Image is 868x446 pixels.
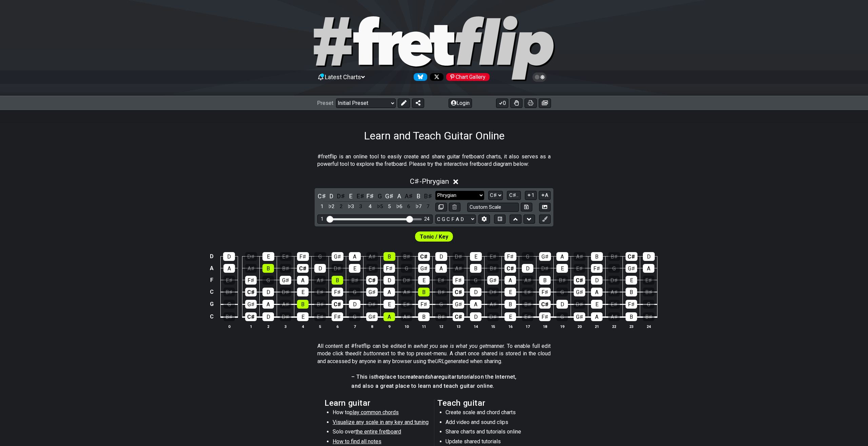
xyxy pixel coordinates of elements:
[478,215,490,224] button: Edit Tuning
[366,202,374,211] div: toggle scale degree
[260,323,277,330] th: 2
[223,276,235,285] div: E♯
[208,262,216,274] td: A
[314,276,326,285] div: A♯
[539,215,551,224] button: First click edit preset to enable marker editing
[509,192,518,198] span: C♯..
[505,300,516,309] div: B
[223,252,235,261] div: D
[443,73,490,81] a: #fretflip at Pinterest
[505,276,516,285] div: A
[608,312,620,321] div: A♯
[608,252,620,261] div: B♯
[366,264,378,273] div: E♯
[556,276,568,285] div: B♯
[608,288,620,296] div: A♯
[591,264,603,273] div: F♯
[418,300,430,309] div: F♯
[262,312,274,321] div: D
[487,300,499,309] div: A♯
[245,288,257,296] div: C♯
[383,312,395,321] div: A
[336,98,396,108] select: Preset
[427,73,443,81] a: Follow #fretflip at X
[223,312,235,321] div: B♯
[519,323,536,330] th: 17
[383,288,395,296] div: A
[453,264,464,273] div: A♯
[453,312,464,321] div: C♯
[449,203,460,212] button: Delete
[332,300,343,309] div: C♯
[574,252,586,261] div: A♯
[412,98,424,108] button: Share Preset
[262,264,274,273] div: B
[245,312,257,321] div: C♯
[522,300,533,309] div: B♯
[332,312,343,321] div: F♯
[435,264,447,273] div: A
[401,288,412,296] div: A♯
[525,191,536,200] button: 1
[327,202,336,211] div: toggle scale degree
[411,73,427,81] a: Follow #fretflip at Bluesky
[449,98,472,108] button: Login
[626,312,637,321] div: B
[416,343,487,349] em: what you see is what you get
[626,252,637,261] div: C♯
[332,264,343,273] div: D♯
[539,191,551,200] button: A
[385,202,394,211] div: toggle scale degree
[505,264,516,273] div: C♯
[522,276,533,285] div: A♯
[522,252,534,261] div: G
[297,312,309,321] div: E
[374,374,382,380] em: the
[327,192,336,201] div: toggle pitch class
[539,276,551,285] div: B
[381,323,398,330] th: 9
[366,192,374,201] div: toggle pitch class
[324,399,431,407] h2: Learn guitar
[574,288,585,296] div: G♯
[383,252,395,261] div: B
[329,323,346,330] th: 6
[457,374,477,380] em: tutorials
[297,276,309,285] div: A
[280,276,291,285] div: G♯
[574,312,585,321] div: G♯
[435,276,447,285] div: E♯
[487,264,499,273] div: B♯
[539,203,551,212] button: Create Image
[349,288,360,296] div: G
[591,312,603,321] div: A
[317,192,326,201] div: toggle pitch class
[608,264,620,273] div: G
[321,216,323,222] div: 1
[366,276,378,285] div: C♯
[467,323,485,330] th: 14
[333,419,429,425] span: Visualize any scale in any key and tuning
[245,252,257,261] div: D♯
[487,276,499,285] div: G♯
[626,288,637,296] div: B
[349,264,360,273] div: E
[314,300,326,309] div: B♯
[435,203,447,212] button: Copy
[623,323,640,330] th: 23
[383,264,395,273] div: F♯
[505,312,516,321] div: E
[571,323,588,330] th: 20
[395,202,403,211] div: toggle scale degree
[383,276,395,285] div: D
[401,300,412,309] div: E♯
[423,192,432,201] div: toggle pitch class
[395,192,403,201] div: toggle pitch class
[435,358,445,364] em: URL
[423,202,432,211] div: toggle scale degree
[525,98,537,108] button: Print
[626,264,637,273] div: G♯
[346,202,355,211] div: toggle scale degree
[453,288,464,296] div: C♯
[643,276,654,285] div: E♯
